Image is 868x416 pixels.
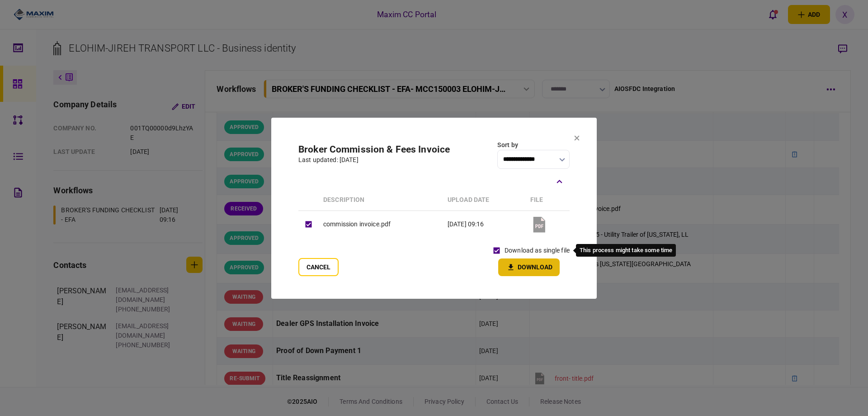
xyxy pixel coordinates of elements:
[443,210,526,238] td: [DATE] 09:16
[298,155,450,165] div: last updated: [DATE]
[443,190,526,211] th: upload date
[497,140,570,150] div: Sort by
[498,258,560,276] button: Download
[298,144,450,155] h2: Broker Commission & Fees Invoice
[298,258,339,276] button: Cancel
[319,190,443,211] th: Description
[319,210,443,238] td: commission invoice.pdf
[526,190,570,211] th: file
[505,246,570,255] label: download as single file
